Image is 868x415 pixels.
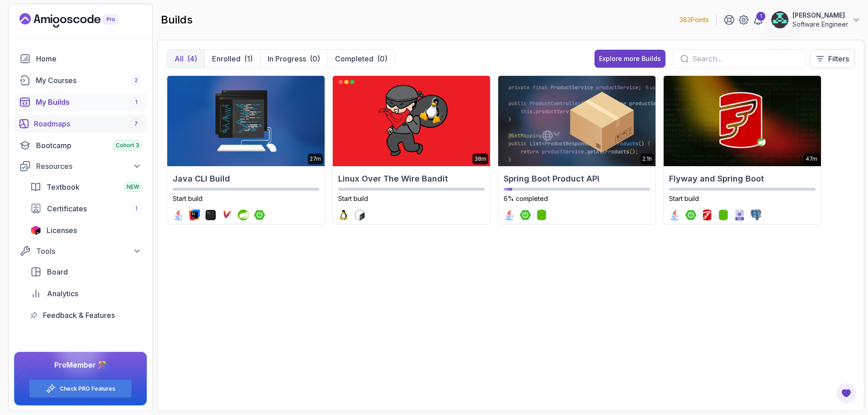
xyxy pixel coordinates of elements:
h2: builds [161,13,193,27]
span: 7 [134,120,138,127]
img: java logo [173,210,184,220]
img: user profile image [771,11,788,28]
img: spring-data-jpa logo [718,210,729,220]
div: My Builds [36,97,142,107]
img: spring-data-jpa logo [536,210,547,220]
img: Spring Boot Product API card [498,76,656,166]
a: licenses [25,221,147,239]
img: bash logo [354,210,365,220]
p: 27m [310,155,321,163]
img: jetbrains icon [30,226,41,235]
a: Landing page [19,13,139,28]
span: Start build [669,195,699,202]
span: Board [47,266,68,277]
p: 2.1h [642,155,652,163]
a: board [25,263,147,281]
button: Enrolled(1) [204,50,260,68]
a: Flyway and Spring Boot card47mFlyway and Spring BootStart buildjava logospring-boot logoflyway lo... [663,75,821,224]
a: Linux Over The Wire Bandit card38mLinux Over The Wire BanditStart buildlinux logobash logo [332,75,491,224]
button: Open Feedback Button [835,382,857,404]
a: textbook [25,178,147,196]
p: Filters [828,53,849,64]
div: Home [36,53,142,64]
img: Linux Over The Wire Bandit card [333,76,490,166]
input: Search... [692,53,798,64]
div: (4) [187,53,197,64]
a: builds [14,93,147,111]
h2: Linux Over The Wire Bandit [338,173,485,185]
button: Explore more Builds [594,50,665,68]
span: Cohort 3 [116,142,139,149]
a: Check PRO Features [60,385,115,392]
img: linux logo [338,210,349,220]
h2: Java CLI Build [173,173,319,185]
div: Explore more Builds [599,54,661,63]
span: 1 [135,205,137,212]
span: 6% completed [504,195,548,202]
img: Flyway and Spring Boot card [664,76,821,166]
img: intellij logo [189,210,200,220]
div: 1 [756,12,765,21]
span: Feedback & Features [43,310,115,321]
span: Analytics [47,288,78,299]
img: maven logo [222,210,232,220]
button: Completed(0) [327,50,395,68]
a: analytics [25,284,147,303]
img: java logo [669,210,680,220]
span: Start build [338,195,368,202]
a: home [14,50,147,68]
p: 383 Points [679,15,709,24]
button: Tools [14,243,147,259]
div: Roadmaps [34,118,142,129]
div: (0) [310,53,320,64]
img: Java CLI Build card [167,76,325,166]
span: NEW [127,183,139,191]
a: Spring Boot Product API card2.1hSpring Boot Product API6% completedjava logospring-boot logosprin... [498,75,656,224]
img: spring-boot logo [520,210,531,220]
span: 2 [134,77,138,84]
a: bootcamp [14,136,147,154]
div: My Courses [36,75,142,86]
div: Resources [36,161,142,172]
button: In Progress(0) [260,50,327,68]
div: Bootcamp [36,140,142,151]
h2: Flyway and Spring Boot [669,173,816,185]
span: Textbook [47,182,80,192]
span: Start build [173,195,203,202]
p: In Progress [268,53,306,64]
div: Tools [36,246,142,256]
a: certificates [25,200,147,218]
p: Completed [335,53,373,64]
p: 47m [806,155,817,163]
button: All(4) [167,50,204,68]
span: Certificates [47,203,87,214]
span: Licenses [47,225,77,236]
button: user profile image[PERSON_NAME]Software Engineer [771,11,861,29]
img: spring logo [238,210,249,220]
button: Filters [810,49,855,68]
img: spring-boot logo [685,210,696,220]
p: All [175,53,184,64]
p: Enrolled [212,53,241,64]
img: postgres logo [750,210,761,220]
a: Java CLI Build card27mJava CLI BuildStart buildjava logointellij logoterminal logomaven logosprin... [167,75,325,224]
img: flyway logo [702,210,712,220]
h2: Spring Boot Product API [504,173,650,185]
img: terminal logo [205,210,216,220]
p: 38m [474,155,486,163]
p: Software Engineer [793,20,848,29]
p: [PERSON_NAME] [793,11,848,20]
div: (0) [377,53,387,64]
img: spring-boot logo [254,210,265,220]
a: roadmaps [14,115,147,133]
span: 1 [135,98,137,106]
a: courses [14,71,147,89]
div: (1) [244,53,253,64]
button: Resources [14,158,147,174]
a: 1 [753,14,764,25]
img: java logo [504,210,514,220]
a: feedback [25,306,147,324]
button: Check PRO Features [29,379,132,398]
img: sql logo [734,210,745,220]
